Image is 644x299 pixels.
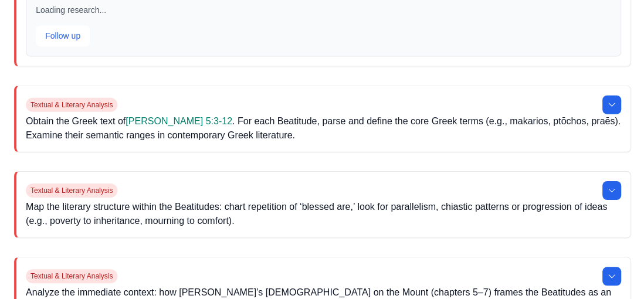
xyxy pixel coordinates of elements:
[26,269,117,283] span: Textual & Literary Analysis
[26,199,620,227] p: Map the literary structure within the Beatitudes: chart repetition of ‘blessed are,’ look for par...
[36,25,90,46] button: Follow up
[585,240,630,285] iframe: Drift Widget Chat Controller
[26,183,117,197] span: Textual & Literary Analysis
[26,114,620,142] p: Obtain the Greek text of . For each Beatitude, parse and define the core Greek terms (e.g., makar...
[126,115,232,125] a: [PERSON_NAME] 5:3-12
[36,4,610,16] p: Loading research...
[26,97,117,111] span: Textual & Literary Analysis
